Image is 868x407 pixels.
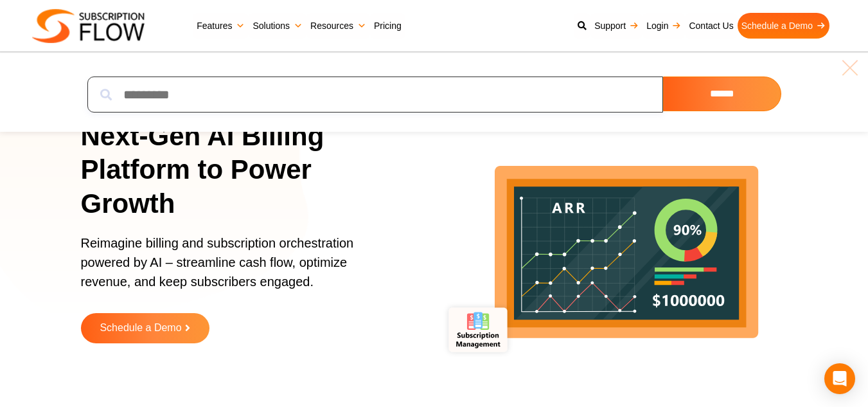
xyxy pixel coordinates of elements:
h1: Next-Gen AI Billing Platform to Power Growth [81,120,401,221]
a: Schedule a Demo [81,313,209,343]
a: Features [193,13,249,39]
a: Contact Us [685,13,737,39]
a: Login [642,13,685,39]
a: Schedule a Demo [738,13,829,39]
a: Solutions [249,13,306,39]
a: Resources [306,13,370,39]
p: Reimagine billing and subscription orchestration powered by AI – streamline cash flow, optimize r... [81,233,385,304]
a: Pricing [370,13,405,39]
div: Open Intercom Messenger [824,363,855,394]
img: Subscriptionflow [32,9,145,43]
span: Schedule a Demo [100,323,181,334]
a: Support [590,13,642,39]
